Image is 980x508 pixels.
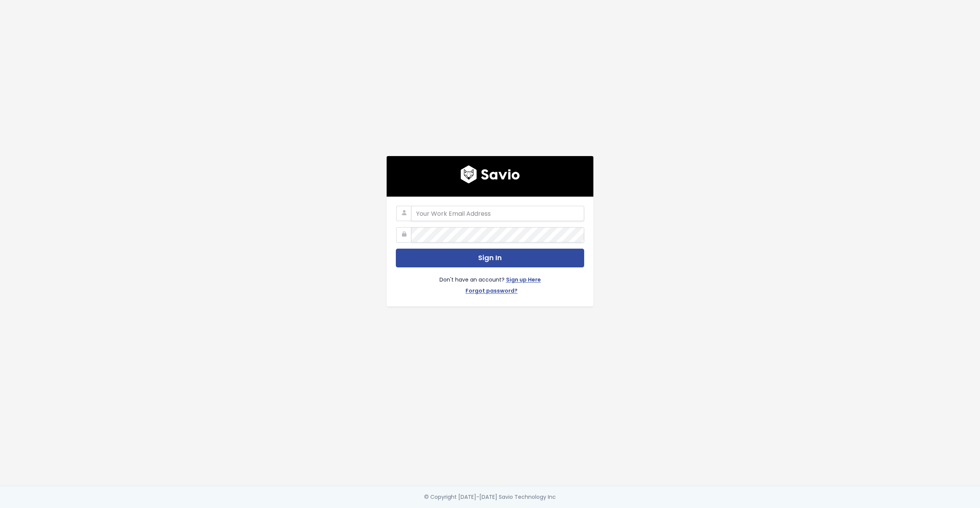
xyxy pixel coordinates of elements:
img: logo600x187.a314fd40982d.png [461,165,520,184]
a: Forgot password? [465,286,518,297]
button: Sign In [396,249,584,267]
div: Don't have an account? [396,267,584,297]
input: Your Work Email Address [411,206,584,221]
a: Sign up Here [506,275,541,286]
div: © Copyright [DATE]-[DATE] Savio Technology Inc [424,492,556,502]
